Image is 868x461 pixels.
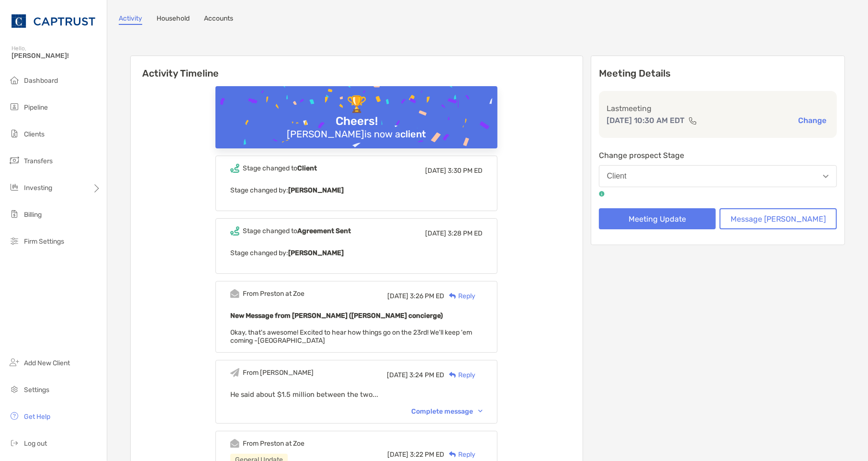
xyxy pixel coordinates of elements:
img: billing icon [9,208,20,220]
div: Reply [444,370,475,380]
span: Clients [24,130,45,138]
span: Dashboard [24,77,58,85]
img: logout icon [9,437,20,449]
img: Chevron icon [478,410,483,413]
button: Client [599,165,837,187]
span: [DATE] [425,167,446,175]
img: tooltip [599,191,605,197]
img: pipeline icon [9,101,20,112]
p: [DATE] 10:30 AM EDT [607,114,685,126]
img: Event icon [230,226,239,236]
b: [PERSON_NAME] [288,249,344,257]
p: Meeting Details [599,67,837,79]
p: Last meeting [607,102,829,114]
span: 3:30 PM ED [448,167,483,175]
span: Billing [24,211,42,219]
img: Event icon [230,289,239,298]
img: clients icon [9,128,20,139]
span: Settings [24,386,49,394]
div: Reply [444,291,475,301]
img: investing icon [9,181,20,193]
span: Pipeline [24,103,48,112]
div: From [PERSON_NAME] [243,369,314,377]
span: Get Help [24,413,50,421]
b: Client [297,164,317,172]
span: Transfers [24,157,53,165]
img: communication type [688,117,697,124]
span: 3:26 PM ED [410,292,444,300]
button: Message [PERSON_NAME] [720,208,837,229]
span: [DATE] [387,450,408,459]
div: Reply [444,450,475,460]
span: 3:22 PM ED [410,450,444,459]
a: Activity [119,14,142,25]
b: New Message from [PERSON_NAME] ([PERSON_NAME] concierge) [230,312,443,320]
div: From Preston at Zoe [243,439,304,448]
span: Okay, that's awesome! Excited to hear how things go on the 23rd! We'll keep 'em coming -[GEOGRAPH... [230,328,472,345]
img: settings icon [9,383,20,395]
img: dashboard icon [9,74,20,86]
p: Change prospect Stage [599,149,837,161]
b: client [400,128,426,140]
p: Stage changed by: [230,247,483,259]
span: Investing [24,184,52,192]
div: Stage changed to [243,164,317,172]
img: Open dropdown arrow [823,175,829,178]
span: Firm Settings [24,237,64,246]
div: Complete message [411,407,483,416]
div: 🏆 [343,95,371,114]
span: Add New Client [24,359,70,367]
img: Reply icon [449,451,456,458]
img: CAPTRUST Logo [11,4,95,38]
div: From Preston at Zoe [243,290,304,298]
img: Event icon [230,164,239,173]
div: Cheers! [332,114,382,128]
button: Change [795,115,829,125]
img: Reply icon [449,293,456,299]
b: [PERSON_NAME] [288,186,344,194]
span: [DATE] [425,229,446,237]
p: Stage changed by: [230,184,483,196]
span: [PERSON_NAME]! [11,52,101,60]
a: Household [157,14,190,25]
span: He said about $1.5 million between the two... [230,390,378,399]
span: 3:24 PM ED [409,371,444,379]
img: Event icon [230,439,239,448]
h6: Activity Timeline [131,56,583,79]
img: Event icon [230,368,239,377]
img: get-help icon [9,410,20,422]
img: add_new_client icon [9,357,20,368]
img: transfers icon [9,155,20,166]
img: firm-settings icon [9,235,20,247]
span: Log out [24,439,47,448]
img: Reply icon [449,372,456,378]
button: Meeting Update [599,208,716,229]
span: [DATE] [387,292,408,300]
div: Stage changed to [243,227,351,235]
b: Agreement Sent [297,227,351,235]
div: [PERSON_NAME] is now a [283,128,430,140]
a: Accounts [204,14,233,25]
span: 3:28 PM ED [448,229,483,237]
div: Client [607,172,627,180]
span: [DATE] [387,371,408,379]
